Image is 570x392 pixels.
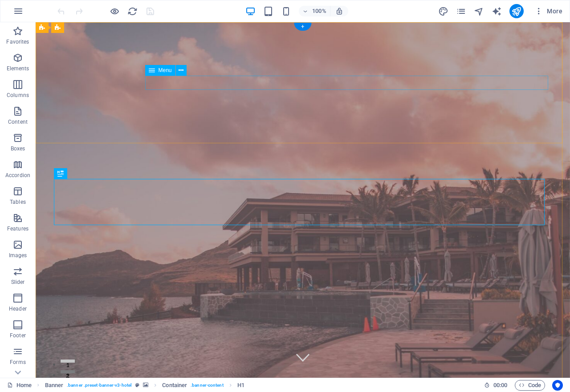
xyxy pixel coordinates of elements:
button: 100% [299,6,330,16]
span: 00 00 [493,380,507,391]
p: Features [7,225,28,232]
span: . banner-content [191,380,223,391]
span: : [500,382,501,388]
button: Usercentrics [552,380,563,391]
span: Code [519,380,541,391]
button: reload [127,6,138,16]
span: . banner .preset-banner-v3-hotel [67,380,132,391]
i: Navigator [474,6,484,16]
p: Slider [11,279,25,286]
button: text_generator [492,6,502,16]
span: Click to select. Double-click to edit [162,380,187,391]
i: AI Writer [492,6,502,16]
i: Reload page [127,6,138,16]
button: navigator [474,6,484,16]
p: Images [9,252,27,259]
span: Menu [159,68,172,73]
span: Click to select. Double-click to edit [237,380,244,391]
button: More [531,4,566,18]
button: Click here to leave preview mode and continue editing [109,6,120,16]
a: Click to cancel selection. Double-click to open Pages [7,380,32,391]
p: Elements [7,65,29,72]
button: design [438,6,449,16]
p: Footer [10,332,26,339]
p: Forms [10,359,26,366]
p: Accordion [5,172,30,179]
button: publish [509,4,524,18]
nav: breadcrumb [45,380,244,391]
button: pages [456,6,467,16]
i: Pages (Ctrl+Alt+S) [456,6,466,16]
span: Click to select. Double-click to edit [45,380,64,391]
p: Tables [10,198,26,206]
button: Code [515,380,545,391]
i: Design (Ctrl+Alt+Y) [438,6,448,16]
p: Content [8,118,28,125]
button: 2 [25,348,39,351]
p: Columns [7,92,29,99]
div: + [294,23,311,31]
h6: Session time [484,380,508,391]
button: 1 [25,337,39,340]
i: This element contains a background [143,383,148,388]
span: More [534,7,562,16]
i: Publish [511,6,521,16]
i: On resize automatically adjust zoom level to fit chosen device. [335,7,343,15]
p: Boxes [11,145,25,152]
p: Favorites [6,38,29,45]
i: This element is a customizable preset [135,383,139,388]
p: Header [9,305,27,312]
h6: 100% [312,6,326,16]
